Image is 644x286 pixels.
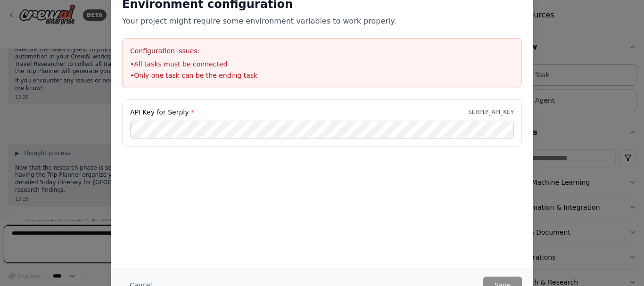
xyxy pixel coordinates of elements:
li: • All tasks must be connected [130,59,514,69]
li: • Only one task can be the ending task [130,71,514,80]
label: API Key for Serply [130,107,194,117]
p: Your project might require some environment variables to work properly. [122,16,522,27]
p: SERPLY_API_KEY [468,108,514,116]
h3: Configuration issues: [130,46,514,56]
